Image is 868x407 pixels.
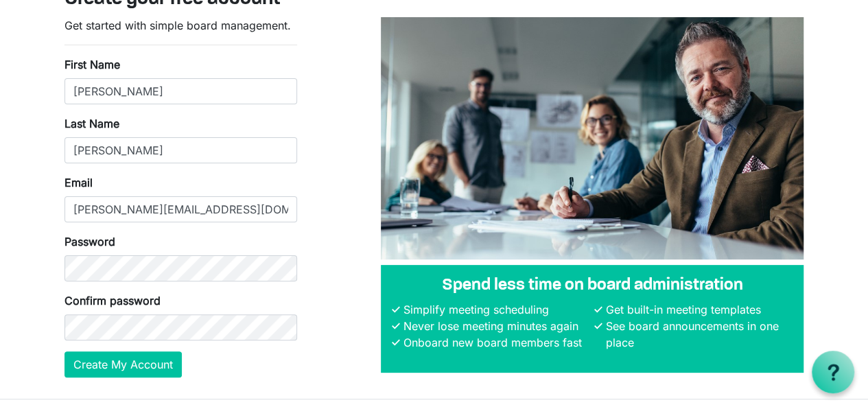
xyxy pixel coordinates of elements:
[400,318,591,334] li: Never lose meeting minutes again
[400,301,591,318] li: Simplify meeting scheduling
[602,301,793,318] li: Get built-in meeting templates
[64,351,182,377] button: Create My Account
[400,334,591,351] li: Onboard new board members fast
[64,292,161,309] label: Confirm password
[602,318,793,351] li: See board announcements in one place
[64,56,120,73] label: First Name
[392,276,793,296] h4: Spend less time on board administration
[381,17,804,259] img: A photograph of board members sitting at a table
[64,174,93,191] label: Email
[64,19,291,32] span: Get started with simple board management.
[64,233,115,250] label: Password
[64,115,119,132] label: Last Name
